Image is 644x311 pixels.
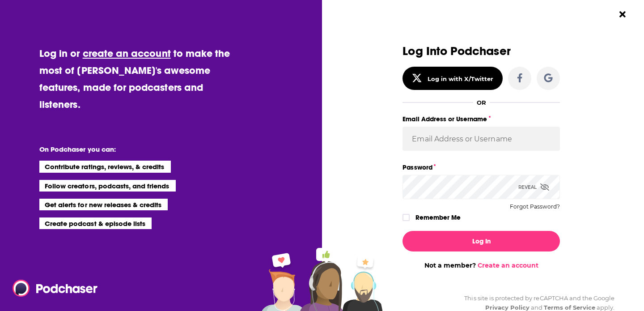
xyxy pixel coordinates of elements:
[402,127,560,151] input: Email Address or Username
[39,161,171,172] li: Contribute ratings, reviews, & credits
[402,113,560,125] label: Email Address or Username
[428,75,493,82] div: Log in with X/Twitter
[13,280,91,297] a: Podchaser - Follow, Share and Rate Podcasts
[518,175,549,199] div: Reveal
[510,204,560,210] button: Forgot Password?
[614,6,631,23] button: Close Button
[485,304,530,311] a: Privacy Policy
[402,162,560,173] label: Password
[13,280,98,297] img: Podchaser - Follow, Share and Rate Podcasts
[402,67,503,90] button: Log in with X/Twitter
[477,99,486,106] div: OR
[39,217,152,229] li: Create podcast & episode lists
[415,212,461,223] label: Remember Me
[39,145,218,153] li: On Podchaser you can:
[402,261,560,269] div: Not a member?
[402,45,560,58] h3: Log Into Podchaser
[39,199,168,210] li: Get alerts for new releases & credits
[478,261,538,269] a: Create an account
[39,180,176,192] li: Follow creators, podcasts, and friends
[544,304,595,311] a: Terms of Service
[83,47,171,60] a: create an account
[402,231,560,251] button: Log In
